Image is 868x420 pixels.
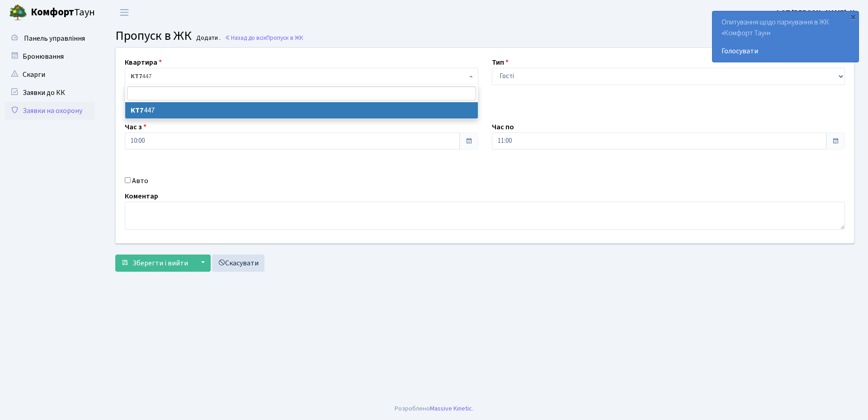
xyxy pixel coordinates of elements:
[492,57,509,68] label: Тип
[113,5,136,20] button: Переключити навігацію
[125,102,478,118] li: 447
[266,33,303,42] span: Пропуск в ЖК
[132,258,188,268] span: Зберегти і вийти
[125,68,478,85] span: <b>КТ7</b>&nbsp;&nbsp;&nbsp;447
[5,102,95,120] a: Заявки на охорону
[125,57,162,68] label: Квартира
[225,33,303,42] a: Назад до всіхПропуск в ЖК
[212,255,264,272] a: Скасувати
[131,72,142,81] b: КТ7
[131,105,144,115] b: КТ7
[194,34,221,42] small: Додати .
[5,47,95,66] a: Бронювання
[31,5,74,19] b: Комфорт
[132,175,148,186] label: Авто
[492,122,514,132] label: Час по
[115,255,194,272] button: Зберегти і вийти
[5,66,95,84] a: Скарги
[131,72,467,81] span: <b>КТ7</b>&nbsp;&nbsp;&nbsp;447
[775,8,857,18] b: ФОП [PERSON_NAME]. Н.
[125,191,158,202] label: Коментар
[722,46,849,57] a: Голосувати
[5,29,95,47] a: Панель управління
[9,4,27,22] img: logo.png
[849,12,858,21] div: ×
[115,27,192,45] span: Пропуск в ЖК
[31,5,95,20] span: Таун
[775,7,857,18] a: ФОП [PERSON_NAME]. Н.
[24,33,85,43] span: Панель управління
[395,404,473,414] div: Розроблено .
[5,84,95,102] a: Заявки до КК
[712,11,859,62] div: Опитування щодо паркування в ЖК «Комфорт Таун»
[125,122,146,132] label: Час з
[430,404,472,413] a: Massive Kinetic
